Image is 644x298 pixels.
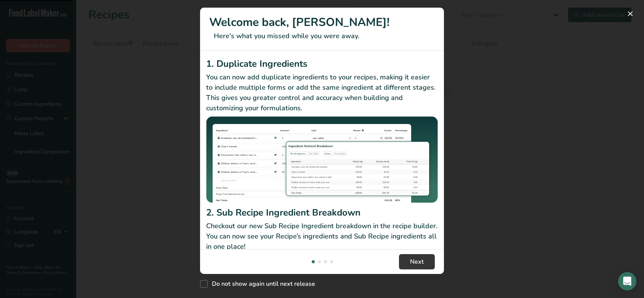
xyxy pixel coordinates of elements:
[209,31,435,41] p: Here's what you missed while you were away.
[410,257,424,266] span: Next
[618,272,636,290] div: Open Intercom Messenger
[206,57,438,71] h2: 1. Duplicate Ingredients
[206,206,438,219] h2: 2. Sub Recipe Ingredient Breakdown
[399,254,435,269] button: Next
[206,221,438,252] p: Checkout our new Sub Recipe Ingredient breakdown in the recipe builder. You can now see your Reci...
[209,14,435,31] h1: Welcome back, [PERSON_NAME]!
[206,72,438,113] p: You can now add duplicate ingredients to your recipes, making it easier to include multiple forms...
[206,116,438,203] img: Duplicate Ingredients
[208,280,315,288] span: Do not show again until next release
